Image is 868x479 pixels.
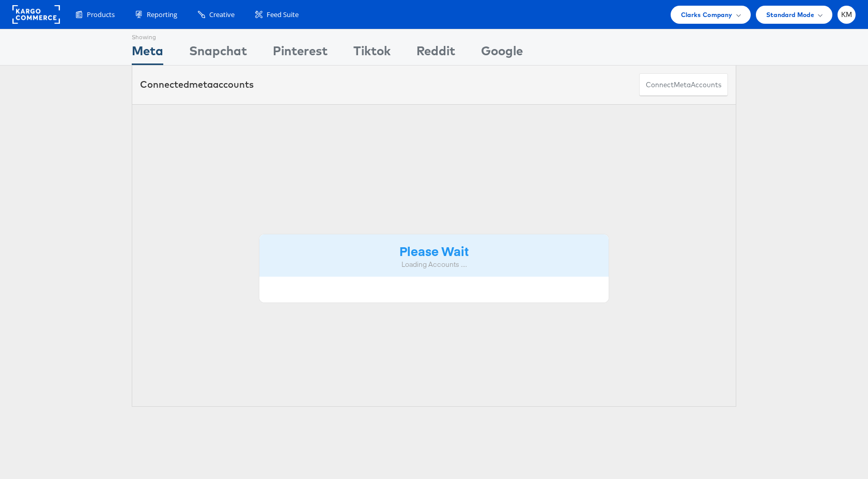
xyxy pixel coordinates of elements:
[189,78,213,90] span: meta
[140,78,254,91] div: Connected accounts
[189,42,247,65] div: Snapchat
[147,10,177,20] span: Reporting
[416,42,455,65] div: Reddit
[674,80,691,90] span: meta
[209,10,235,20] span: Creative
[841,11,853,18] span: KM
[132,29,163,42] div: Showing
[481,42,523,65] div: Google
[681,9,733,20] span: Clarks Company
[766,9,814,20] span: Standard Mode
[399,242,469,259] strong: Please Wait
[353,42,391,65] div: Tiktok
[267,260,601,269] div: Loading Accounts ....
[639,73,728,97] button: ConnectmetaAccounts
[87,10,115,20] span: Products
[273,42,328,65] div: Pinterest
[267,10,299,20] span: Feed Suite
[132,42,163,65] div: Meta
